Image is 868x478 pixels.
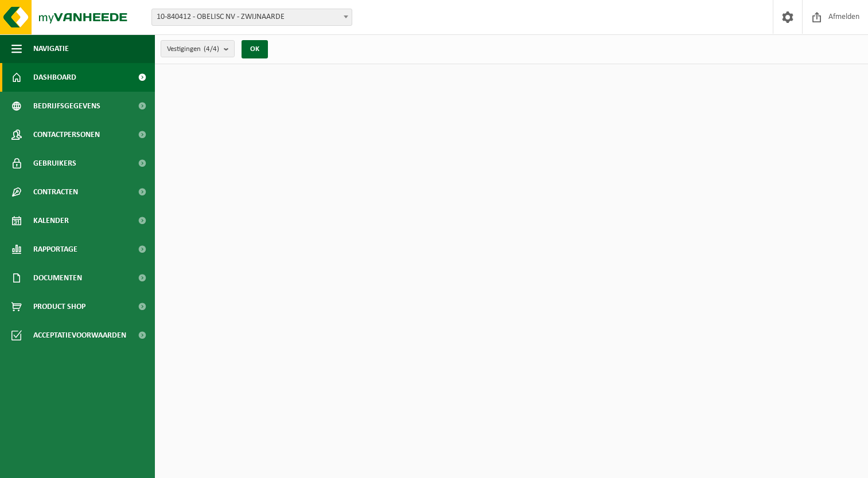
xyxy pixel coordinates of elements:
span: Kalender [33,206,69,235]
span: Bedrijfsgegevens [33,92,100,120]
span: Dashboard [33,63,76,92]
span: Contracten [33,178,78,206]
span: Acceptatievoorwaarden [33,321,126,350]
button: Vestigingen(4/4) [161,40,235,57]
span: Gebruikers [33,149,76,178]
count: (4/4) [204,45,219,53]
span: Documenten [33,264,82,292]
span: 10-840412 - OBELISC NV - ZWIJNAARDE [151,9,352,26]
span: Rapportage [33,235,77,264]
button: OK [242,40,268,58]
span: Vestigingen [167,41,219,58]
span: Product Shop [33,292,85,321]
span: Navigatie [33,34,69,63]
span: 10-840412 - OBELISC NV - ZWIJNAARDE [152,9,352,25]
span: Contactpersonen [33,120,100,149]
